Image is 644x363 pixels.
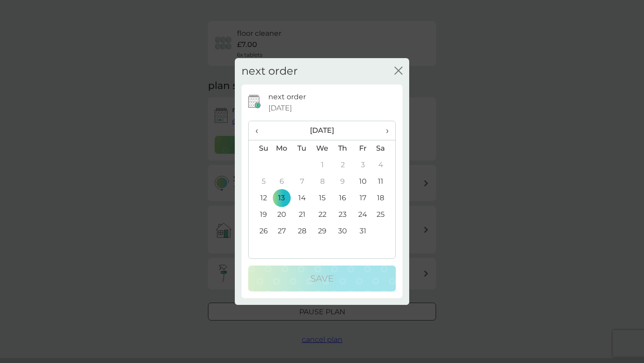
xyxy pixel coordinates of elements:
td: 7 [292,173,312,190]
td: 10 [353,173,373,190]
td: 21 [292,207,312,223]
th: Fr [353,140,373,157]
td: 1 [312,157,333,173]
span: [DATE] [268,102,292,114]
td: 8 [312,173,333,190]
th: Mo [271,140,292,157]
td: 14 [292,190,312,207]
td: 3 [353,157,373,173]
td: 24 [353,207,373,223]
th: Sa [373,140,395,157]
th: Tu [292,140,312,157]
td: 9 [333,173,353,190]
td: 6 [271,173,292,190]
td: 20 [271,207,292,223]
td: 18 [373,190,395,207]
td: 2 [333,157,353,173]
td: 25 [373,207,395,223]
th: Th [333,140,353,157]
th: Su [249,140,271,157]
td: 22 [312,207,333,223]
td: 16 [333,190,353,207]
td: 4 [373,157,395,173]
td: 13 [271,190,292,207]
span: › [380,121,389,140]
p: next order [268,91,306,103]
td: 31 [353,223,373,240]
td: 23 [333,207,353,223]
h2: next order [241,65,298,78]
button: close [394,67,402,76]
td: 19 [249,207,271,223]
button: Save [248,266,396,291]
p: Save [310,271,334,286]
td: 11 [373,173,395,190]
td: 29 [312,223,333,240]
td: 28 [292,223,312,240]
td: 30 [333,223,353,240]
td: 15 [312,190,333,207]
td: 12 [249,190,271,207]
td: 26 [249,223,271,240]
td: 17 [353,190,373,207]
th: [DATE] [271,121,373,140]
td: 27 [271,223,292,240]
th: We [312,140,333,157]
td: 5 [249,173,271,190]
span: ‹ [255,121,265,140]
